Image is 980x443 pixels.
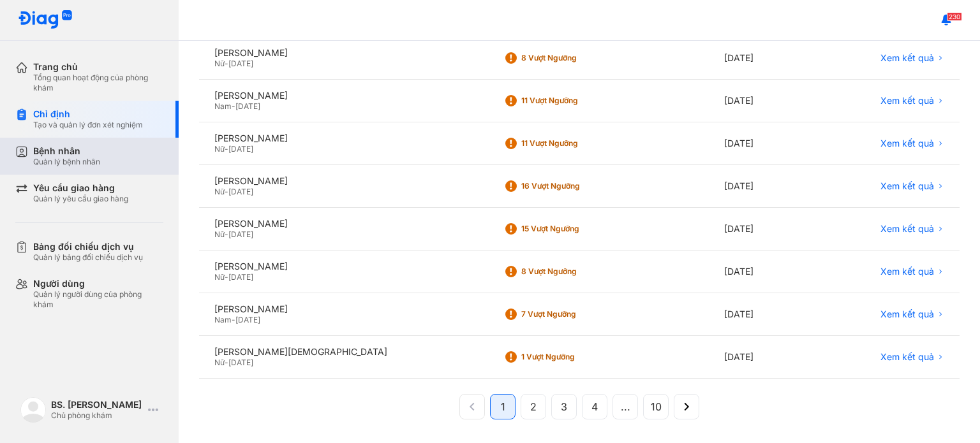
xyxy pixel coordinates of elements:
[490,394,516,419] button: 1
[591,399,598,414] span: 4
[214,90,473,101] div: [PERSON_NAME]
[561,399,567,414] span: 3
[33,252,143,263] div: Quản lý bảng đối chiếu dịch vụ
[33,241,143,252] div: Bảng đối chiếu dịch vụ
[880,95,934,106] span: Xem kết quả
[214,101,232,111] span: Nam
[33,289,163,310] div: Quản lý người dùng của phòng khám
[521,352,623,362] div: 1 Vượt ngưỡng
[521,394,546,419] button: 2
[530,399,537,414] span: 2
[947,12,962,21] span: 230
[709,122,826,165] div: [DATE]
[18,10,73,30] img: logo
[709,165,826,208] div: [DATE]
[521,181,623,191] div: 16 Vượt ngưỡng
[235,315,260,324] span: [DATE]
[880,266,934,277] span: Xem kết quả
[651,399,662,414] span: 10
[521,96,623,106] div: 11 Vượt ngưỡng
[225,229,228,239] span: -
[214,346,473,358] div: [PERSON_NAME][DEMOGRAPHIC_DATA]
[33,194,128,204] div: Quản lý yêu cầu giao hàng
[228,272,253,282] span: [DATE]
[880,223,934,235] span: Xem kết quả
[214,315,232,324] span: Nam
[232,101,235,111] span: -
[225,59,228,68] span: -
[521,224,623,234] div: 15 Vượt ngưỡng
[225,144,228,154] span: -
[501,399,505,414] span: 1
[214,261,473,272] div: [PERSON_NAME]
[228,144,253,154] span: [DATE]
[582,394,607,419] button: 4
[551,394,577,419] button: 3
[33,182,128,194] div: Yêu cầu giao hàng
[33,278,163,289] div: Người dùng
[33,61,163,73] div: Trang chủ
[228,59,253,68] span: [DATE]
[235,101,260,111] span: [DATE]
[621,399,630,414] span: ...
[880,138,934,149] span: Xem kết quả
[33,145,100,157] div: Bệnh nhân
[214,229,225,239] span: Nữ
[880,180,934,192] span: Xem kết quả
[612,394,638,419] button: ...
[880,309,934,320] span: Xem kết quả
[51,410,143,421] div: Chủ phòng khám
[214,144,225,154] span: Nữ
[521,309,623,319] div: 7 Vượt ngưỡng
[521,266,623,277] div: 8 Vượt ngưỡng
[214,175,473,187] div: [PERSON_NAME]
[214,218,473,229] div: [PERSON_NAME]
[709,251,826,293] div: [DATE]
[225,272,228,282] span: -
[521,53,623,63] div: 8 Vượt ngưỡng
[228,187,253,196] span: [DATE]
[214,47,473,59] div: [PERSON_NAME]
[214,133,473,144] div: [PERSON_NAME]
[232,315,235,324] span: -
[51,399,143,410] div: BS. [PERSON_NAME]
[33,157,100,167] div: Quản lý bệnh nhân
[709,336,826,379] div: [DATE]
[228,358,253,367] span: [DATE]
[709,208,826,251] div: [DATE]
[880,52,934,64] span: Xem kết quả
[214,59,225,68] span: Nữ
[33,120,143,130] div: Tạo và quản lý đơn xét nghiệm
[33,108,143,120] div: Chỉ định
[709,37,826,80] div: [DATE]
[225,187,228,196] span: -
[214,272,225,282] span: Nữ
[214,187,225,196] span: Nữ
[20,397,46,423] img: logo
[880,351,934,363] span: Xem kết quả
[643,394,669,419] button: 10
[709,293,826,336] div: [DATE]
[214,358,225,367] span: Nữ
[33,73,163,93] div: Tổng quan hoạt động của phòng khám
[709,80,826,122] div: [DATE]
[521,138,623,149] div: 11 Vượt ngưỡng
[225,358,228,367] span: -
[214,303,473,315] div: [PERSON_NAME]
[228,229,253,239] span: [DATE]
